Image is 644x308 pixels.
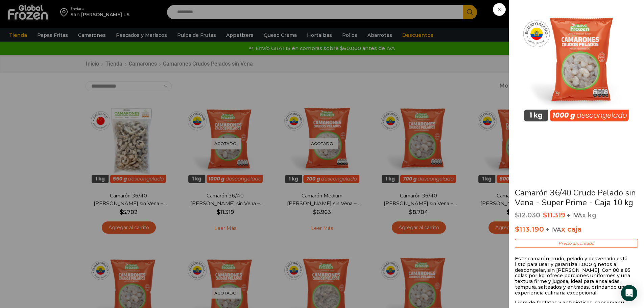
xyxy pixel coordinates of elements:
div: Open Intercom Messenger [621,285,637,301]
img: PM04004040 [516,5,637,127]
a: Camarón 36/40 Crudo Pelado sin Vena - Super Prime - Caja 10 kg [515,187,636,208]
span: $ [515,211,519,219]
bdi: 12.030 [515,211,540,219]
p: Precio al contado [515,239,638,248]
bdi: 11.319 [543,211,565,219]
p: x kg [515,211,638,219]
p: Este camarón crudo, pelado y desvenado está listo para usar y garantiza 1.000 g netos al desconge... [515,256,638,296]
div: 1 / 3 [516,5,637,129]
span: $ [515,225,519,233]
span: $ [543,211,547,219]
bdi: 113.190 [515,225,544,233]
span: + IVA [546,226,561,233]
span: + IVA [567,212,582,219]
p: x caja [515,223,638,235]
